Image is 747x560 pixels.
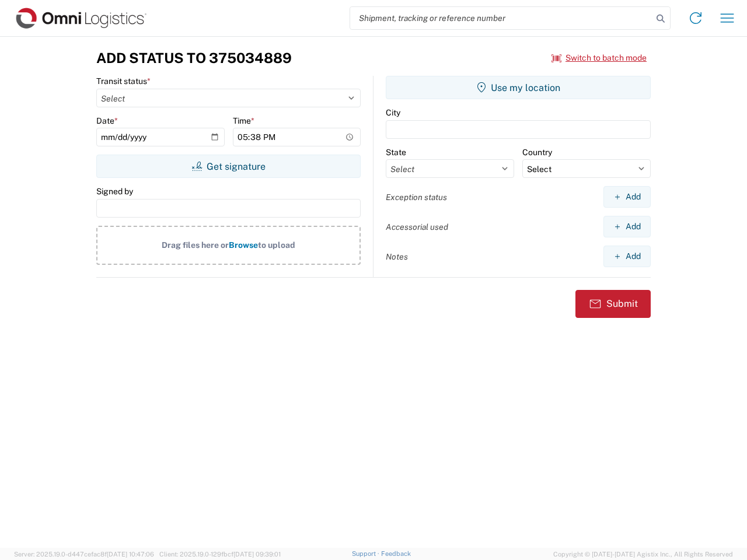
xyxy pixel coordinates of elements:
span: to upload [258,240,295,250]
span: Drag files here or [162,240,229,250]
span: Copyright © [DATE]-[DATE] Agistix Inc., All Rights Reserved [553,549,733,559]
button: Add [603,216,651,237]
span: Client: 2025.19.0-129fbcf [159,551,281,558]
label: Exception status [386,192,447,202]
span: Server: 2025.19.0-d447cefac8f [14,551,154,558]
a: Support [352,550,381,557]
h3: Add Status to 375034889 [96,50,292,66]
label: Date [96,116,118,126]
button: Get signature [96,155,361,178]
button: Add [603,246,651,267]
label: Time [233,116,254,126]
label: Signed by [96,186,133,197]
label: State [386,147,406,157]
a: Feedback [381,550,411,557]
label: Transit status [96,76,151,86]
button: Switch to batch mode [551,48,647,68]
button: Submit [575,290,651,318]
button: Use my location [386,76,651,99]
input: Shipment, tracking or reference number [350,7,652,29]
label: Notes [386,251,408,262]
span: Browse [229,240,258,250]
button: Add [603,186,651,208]
label: Country [522,147,552,157]
span: [DATE] 10:47:06 [107,551,154,558]
label: City [386,107,400,118]
label: Accessorial used [386,222,448,232]
span: [DATE] 09:39:01 [233,551,281,558]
